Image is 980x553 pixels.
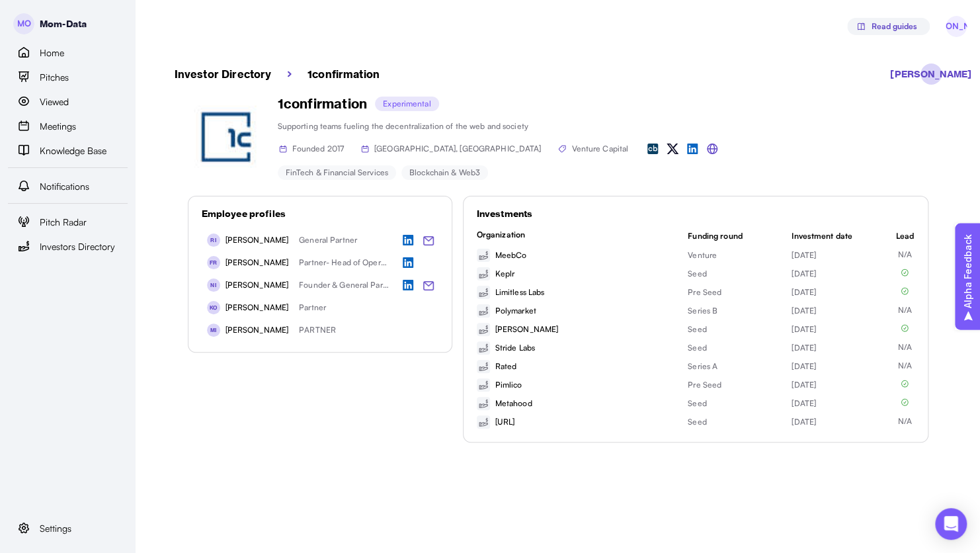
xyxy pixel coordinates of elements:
p: NI [210,277,216,293]
img: svg%3e [477,397,490,410]
span: Pitches [40,70,69,85]
p: Founded 2017 [292,143,344,155]
p: Limitless Labs [495,286,545,298]
p: PARTNER [299,324,389,336]
img: svg%3e [477,360,490,373]
img: svg%3e [899,378,910,389]
img: svg%3e [477,304,490,318]
span: Viewed [40,95,69,109]
img: svg%3e [899,267,910,278]
p: N/A [898,249,912,261]
img: mail icon [421,233,436,249]
p: Lead [895,230,914,242]
p: Stride Labs [495,342,535,354]
a: Investor Directory [175,66,272,82]
p: Investments [477,207,915,221]
img: svg%3e [899,397,910,407]
img: svg%3e [477,286,490,299]
p: [DATE] [792,361,879,372]
img: separator [288,71,292,77]
img: svg%3e [477,341,490,355]
p: Blockchain & Web3 [409,167,480,179]
p: [PERSON_NAME] [225,279,289,291]
p: Series B [688,305,776,317]
p: N/A [898,415,912,427]
button: mail icon [419,232,438,250]
p: [PERSON_NAME] [225,324,289,336]
p: Supporting teams fueling the decentralization of the web and society [278,120,721,132]
p: 1confirmation [278,95,368,112]
p: Mom-Data [40,17,87,31]
p: MI [210,322,216,338]
p: [DATE] [792,305,879,317]
p: [PERSON_NAME] [225,234,289,246]
span: Knowledge Base [40,144,106,158]
img: 1confirmation logo [188,98,267,177]
p: Seed [688,416,776,428]
p: N/A [898,360,912,372]
p: Experimental [383,98,430,110]
img: svg%3e [704,140,721,157]
a: 1confirmation [307,66,380,82]
img: svg%3e [477,249,490,262]
p: [PERSON_NAME] [225,302,289,314]
span: Notifications [40,179,89,194]
p: FinTech & Financial Services [286,167,388,179]
button: mail icon [419,276,438,295]
p: Venture Capital [571,143,628,155]
p: Employee profiles [202,207,438,221]
p: [DATE] [792,379,879,391]
img: svg%3e [477,415,490,429]
img: svg%3e [644,140,661,157]
p: [DATE] [792,416,879,428]
img: LinkedIn logo [399,232,417,249]
p: Partner- Head of Operations [299,257,389,269]
img: svg%3e [360,144,370,154]
img: LinkedIn logo [399,254,417,271]
p: [DATE] [792,323,879,335]
p: N/A [898,341,912,353]
img: mail icon [421,278,436,294]
p: Keplr [495,268,515,280]
p: Pre Seed [688,379,776,391]
p: [DATE] [792,268,879,280]
p: Rated [495,361,517,372]
p: Seed [688,323,776,335]
img: svg%3e [278,144,288,154]
span: Meetings [40,119,76,134]
p: [GEOGRAPHIC_DATA], [GEOGRAPHIC_DATA] [374,143,541,155]
p: KO [210,300,217,316]
p: Partner [299,302,389,314]
img: LinkedIn logo [399,276,417,294]
span: Read guides [872,19,917,34]
p: [PERSON_NAME] [225,257,289,269]
p: [DATE] [792,398,879,409]
p: Funding round [688,230,776,242]
p: RI [210,232,216,248]
span: Pitch Radar [40,215,87,230]
p: N/A [898,304,912,316]
span: Home [40,46,64,60]
img: svg%3e [664,140,681,157]
p: Investment date [792,230,879,242]
p: FR [210,255,217,271]
img: svg%3e [477,323,490,336]
p: [DATE] [792,286,879,298]
img: svg%3e [557,144,567,154]
p: [DATE] [792,342,879,354]
div: Open Intercom Messenger [935,508,967,540]
img: svg%3e [684,140,701,157]
p: [PERSON_NAME] [495,323,559,335]
p: Venture [688,249,776,261]
p: Metahood [495,398,532,409]
p: General Partner [299,234,389,246]
p: Seed [688,342,776,354]
span: MO [13,13,34,34]
img: svg%3e [899,323,910,333]
p: [URL] [495,416,515,428]
p: [PERSON_NAME] [890,66,971,82]
span: Settings [40,521,71,536]
img: svg%3e [477,378,490,392]
img: svg%3e [899,286,910,296]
